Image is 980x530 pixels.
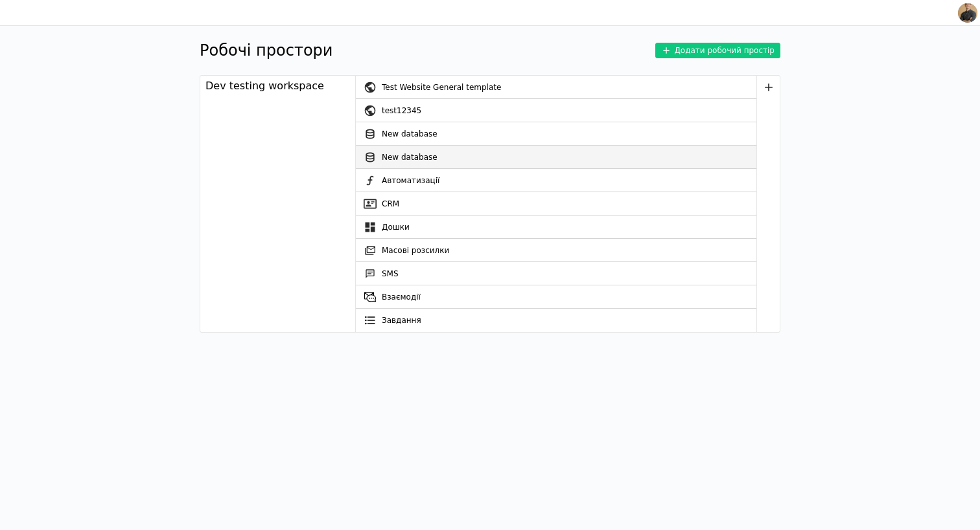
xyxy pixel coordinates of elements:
[356,215,756,239] a: Дошки
[356,192,756,215] a: CRM
[356,285,756,309] a: Взаємодії
[655,43,780,58] button: Додати робочий простір
[356,169,756,192] a: Автоматизації
[200,39,332,62] h1: Робочі простори
[205,78,324,94] div: Dev testing workspace
[356,99,756,122] a: test12345
[356,76,756,99] a: Test Website General template
[356,309,756,332] a: Завдання
[356,239,756,262] a: Масові розсилки
[356,262,756,285] a: SMS
[356,146,756,169] a: New database
[356,122,756,146] a: New database
[382,76,756,99] div: Test Website General template
[382,99,756,122] div: test12345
